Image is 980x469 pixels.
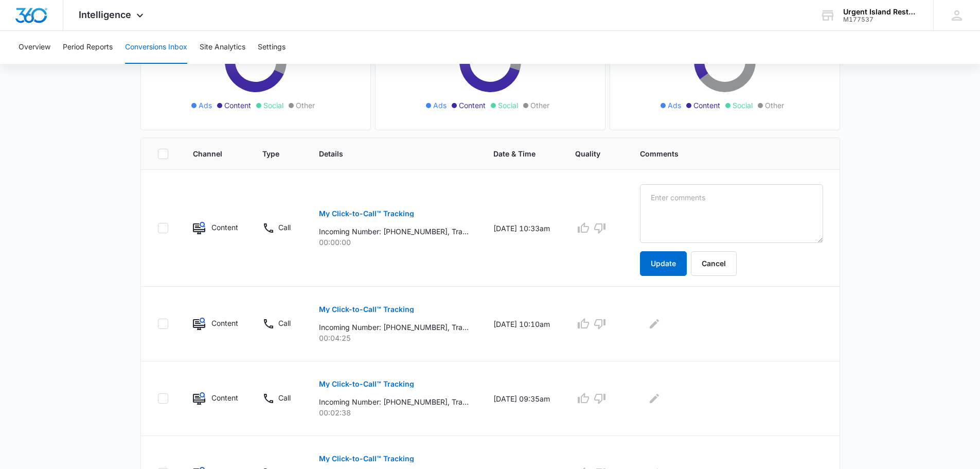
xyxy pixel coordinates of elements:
td: [DATE] 10:33am [481,170,563,287]
button: Overview [19,31,50,64]
p: 00:04:25 [319,333,469,343]
span: Content [224,100,251,111]
p: Content [211,318,238,328]
button: Update [640,251,687,276]
span: Content [459,100,486,111]
p: My Click-to-Call™ Tracking [319,306,414,313]
button: My Click-to-Call™ Tracking [319,297,414,322]
span: Type [262,148,279,159]
div: account id [843,16,918,23]
p: 00:00:00 [319,237,469,248]
span: Quality [575,148,600,159]
span: Other [530,100,549,111]
p: Incoming Number: [PHONE_NUMBER], Tracking Number: [PHONE_NUMBER], Ring To: [PHONE_NUMBER], Caller... [319,226,469,237]
span: Intelligence [79,9,131,20]
td: [DATE] 10:10am [481,287,563,361]
button: Site Analytics [200,31,245,64]
button: My Click-to-Call™ Tracking [319,372,414,396]
button: My Click-to-Call™ Tracking [319,201,414,226]
p: Content [211,392,238,403]
span: Social [733,100,753,111]
p: Incoming Number: [PHONE_NUMBER], Tracking Number: [PHONE_NUMBER], Ring To: [PHONE_NUMBER], Caller... [319,396,469,407]
span: Ads [199,100,212,111]
p: Call [278,318,291,328]
span: Channel [193,148,223,159]
p: Incoming Number: [PHONE_NUMBER], Tracking Number: [PHONE_NUMBER], Ring To: [PHONE_NUMBER], Caller... [319,322,469,333]
p: Call [278,222,291,233]
span: Content [693,100,720,111]
p: Call [278,392,291,403]
span: Ads [433,100,447,111]
button: Edit Comments [646,390,663,407]
span: Details [319,148,454,159]
button: Period Reports [63,31,113,64]
div: account name [843,8,918,16]
td: [DATE] 09:35am [481,361,563,436]
span: Other [296,100,315,111]
p: Content [211,222,238,233]
button: Cancel [691,251,737,276]
span: Other [765,100,784,111]
p: My Click-to-Call™ Tracking [319,380,414,388]
button: Settings [258,31,286,64]
span: Comments [640,148,808,159]
p: My Click-to-Call™ Tracking [319,210,414,217]
p: My Click-to-Call™ Tracking [319,455,414,462]
span: Social [263,100,283,111]
span: Date & Time [493,148,536,159]
button: Conversions Inbox [125,31,187,64]
p: 00:02:38 [319,407,469,418]
span: Ads [668,100,681,111]
button: Edit Comments [646,316,663,332]
span: Social [498,100,518,111]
